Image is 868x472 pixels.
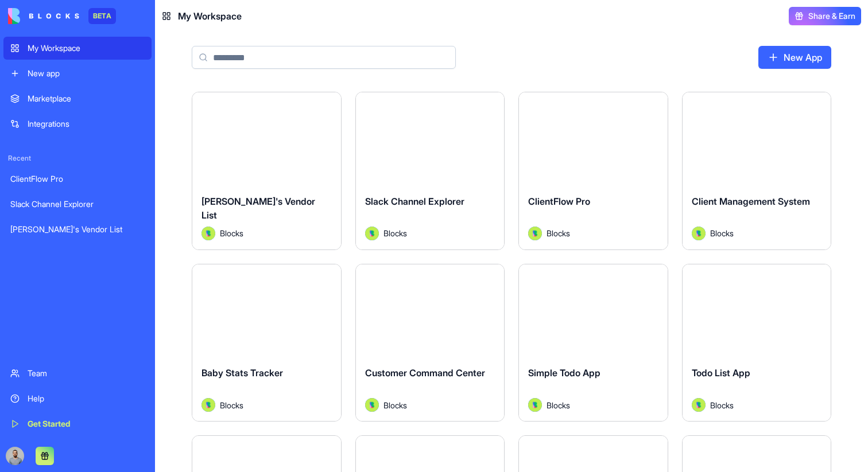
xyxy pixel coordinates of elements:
[789,7,861,25] button: Share & Earn
[692,398,706,412] img: Avatar
[10,173,145,185] div: ClientFlow Pro
[28,93,145,104] div: Marketplace
[201,196,315,221] span: [PERSON_NAME]'s Vendor List
[88,8,116,24] div: BETA
[201,227,215,240] img: Avatar
[355,92,505,250] a: Slack Channel ExplorerAvatarBlocks
[10,224,145,235] div: [PERSON_NAME]'s Vendor List
[692,367,750,379] span: Todo List App
[3,167,152,190] a: ClientFlow Pro
[178,9,242,23] span: My Workspace
[682,92,832,250] a: Client Management SystemAvatarBlocks
[3,112,152,135] a: Integrations
[758,46,831,69] a: New App
[547,399,570,411] span: Blocks
[192,92,342,250] a: [PERSON_NAME]'s Vendor ListAvatarBlocks
[192,264,342,422] a: Baby Stats TrackerAvatarBlocks
[710,227,734,239] span: Blocks
[3,154,152,163] span: Recent
[3,37,152,60] a: My Workspace
[3,193,152,216] a: Slack Channel Explorer
[518,92,668,250] a: ClientFlow ProAvatarBlocks
[3,218,152,241] a: [PERSON_NAME]'s Vendor List
[692,227,706,240] img: Avatar
[28,42,145,54] div: My Workspace
[201,367,283,379] span: Baby Stats Tracker
[365,367,485,379] span: Customer Command Center
[201,398,215,412] img: Avatar
[28,118,145,130] div: Integrations
[365,196,464,207] span: Slack Channel Explorer
[3,362,152,385] a: Team
[220,399,243,411] span: Blocks
[365,398,379,412] img: Avatar
[528,196,590,207] span: ClientFlow Pro
[8,8,116,24] a: BETA
[28,393,145,404] div: Help
[6,447,24,465] img: image_123650291_bsq8ao.jpg
[528,227,542,240] img: Avatar
[518,264,668,422] a: Simple Todo AppAvatarBlocks
[682,264,832,422] a: Todo List AppAvatarBlocks
[3,87,152,110] a: Marketplace
[528,398,542,412] img: Avatar
[10,198,145,210] div: Slack Channel Explorer
[3,62,152,85] a: New app
[28,68,145,79] div: New app
[365,227,379,240] img: Avatar
[28,368,145,379] div: Team
[3,412,152,435] a: Get Started
[383,227,407,239] span: Blocks
[547,227,570,239] span: Blocks
[808,10,855,22] span: Share & Earn
[692,196,810,207] span: Client Management System
[528,367,600,379] span: Simple Todo App
[3,387,152,410] a: Help
[710,399,734,411] span: Blocks
[355,264,505,422] a: Customer Command CenterAvatarBlocks
[220,227,243,239] span: Blocks
[28,418,145,430] div: Get Started
[8,8,79,24] img: logo
[383,399,407,411] span: Blocks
